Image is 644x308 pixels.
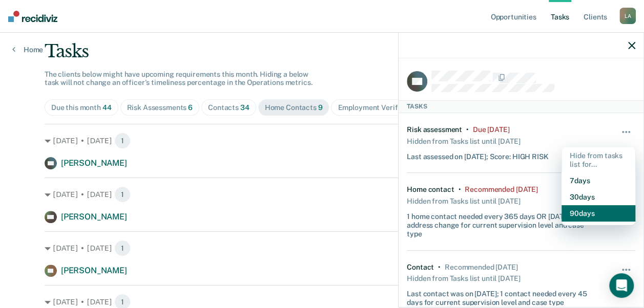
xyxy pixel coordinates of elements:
[114,186,131,203] span: 1
[465,185,537,194] div: Recommended 4 months ago
[114,240,131,256] span: 1
[102,103,112,112] span: 44
[407,263,434,272] div: Contact
[265,103,323,112] div: Home Contacts
[51,103,112,112] div: Due this month
[240,103,250,112] span: 34
[45,70,313,87] span: The clients below might have upcoming requirements this month. Hiding a below task will not chang...
[407,125,462,134] div: Risk assessment
[45,41,599,62] div: Tasks
[473,125,510,134] div: Due 7 months ago
[407,148,548,161] div: Last assessed on [DATE]; Score: HIGH RISK
[562,172,635,189] button: 7 days
[562,205,635,222] button: 90 days
[45,240,599,256] div: [DATE] • [DATE]
[438,263,441,272] div: •
[318,103,323,112] span: 9
[407,271,520,285] div: Hidden from Tasks list until [DATE]
[61,158,127,168] span: [PERSON_NAME]
[562,189,635,205] button: 30 days
[445,263,517,272] div: Recommended 2 months ago
[407,208,597,238] div: 1 home contact needed every 365 days OR [DATE] of an address change for current supervision level...
[562,147,635,173] div: Hide from tasks list for...
[399,100,643,113] div: Tasks
[619,8,636,24] div: L A
[188,103,193,112] span: 6
[407,285,597,307] div: Last contact was on [DATE]; 1 contact needed every 45 days for current supervision level and case...
[45,186,599,203] div: [DATE] • [DATE]
[407,134,520,148] div: Hidden from Tasks list until [DATE]
[609,273,634,298] div: Open Intercom Messenger
[458,185,461,194] div: •
[466,125,469,134] div: •
[61,266,127,275] span: [PERSON_NAME]
[407,194,520,208] div: Hidden from Tasks list until [DATE]
[114,133,131,149] span: 1
[12,45,43,54] a: Home
[208,103,250,112] div: Contacts
[407,185,454,194] div: Home contact
[61,212,127,222] span: [PERSON_NAME]
[338,103,429,112] div: Employment Verification
[127,103,193,112] div: Risk Assessments
[8,11,57,22] img: Recidiviz
[45,133,599,149] div: [DATE] • [DATE]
